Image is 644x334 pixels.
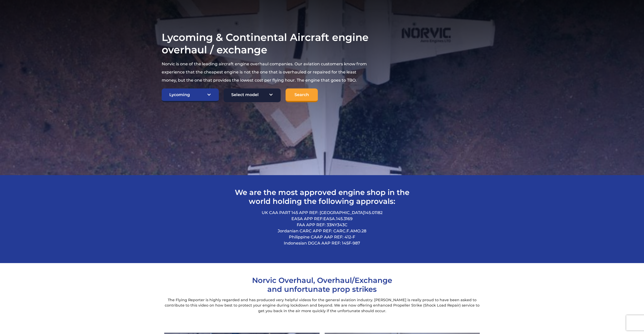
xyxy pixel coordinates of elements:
[162,60,370,84] p: Norvic is one of the leading aircraft engine overhaul companies. Our aviation customers know from...
[246,276,398,294] h2: Norvic Overhaul, Overhaul/Exchange and unfortunate prop strikes
[162,297,483,314] p: The Flying Reporter is highly regarded and has produced very helpful videos for the general aviat...
[230,188,414,206] h2: We are the most approved engine shop in the world holding the following approvals:
[230,210,414,246] p: UK CAA PART 145 APP REF: [GEOGRAPHIC_DATA]145.01182 EASA APP REF: FAA APP REF: 33NY343C Jordanian...
[323,216,353,221] span: EASA.145.3169
[286,88,318,102] input: Search
[162,31,370,56] h1: Lycoming & Continental Aircraft engine overhaul / exchange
